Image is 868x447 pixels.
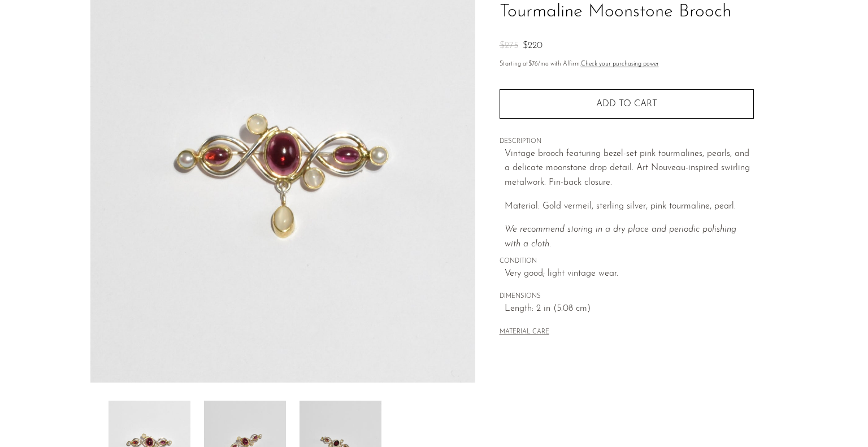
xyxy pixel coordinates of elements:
[505,147,754,190] p: Vintage brooch featuring bezel-set pink tourmalines, pearls, and a delicate moonstone drop detail...
[505,302,754,316] span: Length: 2 in (5.08 cm)
[505,225,736,249] em: We recommend storing in a dry place and periodic polishing with a cloth.
[500,41,518,50] span: $275
[505,199,754,214] p: Material: Gold vermeil, sterling silver, pink tourmaline, pearl.
[500,257,754,267] span: CONDITION
[500,59,754,70] p: Starting at /mo with Affirm.
[500,137,754,147] span: DESCRIPTION
[523,41,542,50] span: $220
[505,267,754,281] span: Very good; light vintage wear.
[500,328,549,337] button: MATERIAL CARE
[581,61,659,67] a: Check your purchasing power - Learn more about Affirm Financing (opens in modal)
[500,292,754,302] span: DIMENSIONS
[528,61,538,67] span: $76
[500,89,754,119] button: Add to cart
[596,99,657,110] span: Add to cart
